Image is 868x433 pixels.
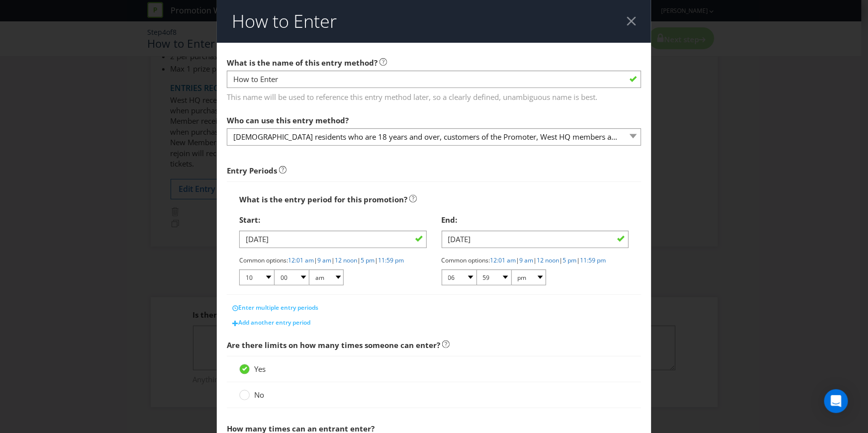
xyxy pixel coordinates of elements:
span: | [314,256,317,264]
div: Start: [239,210,426,230]
a: 5 pm [563,256,577,264]
span: Enter multiple entry periods [238,303,318,312]
span: What is the name of this entry method? [227,58,378,68]
span: | [560,256,563,264]
a: 5 pm [361,256,375,264]
a: 12:01 am [288,256,314,264]
span: | [331,256,335,264]
div: End: [442,210,629,230]
a: 12 noon [537,256,560,264]
span: | [375,256,378,264]
strong: Entry Periods [227,166,277,175]
span: No [254,390,264,400]
span: | [516,256,520,264]
span: What is the entry period for this promotion? [239,194,407,204]
input: DD/MM/YY [442,231,629,248]
span: This name will be used to reference this entry method later, so a clearly defined, unambiguous na... [227,88,641,103]
h2: How to Enter [232,11,337,31]
a: 9 am [317,256,331,264]
a: 12 noon [335,256,357,264]
span: Are there limits on how many times someone can enter? [227,340,440,350]
span: Common options: [239,256,288,264]
button: Enter multiple entry periods [227,300,324,315]
a: 12:01 am [490,256,516,264]
span: | [357,256,361,264]
button: Add another entry period [227,315,316,330]
span: Yes [254,364,266,374]
span: Common options: [442,256,490,264]
span: | [534,256,537,264]
div: Open Intercom Messenger [824,389,848,413]
a: 11:59 pm [378,256,404,264]
span: Who can use this entry method? [227,115,349,125]
span: Add another entry period [238,318,310,327]
input: DD/MM/YY [239,231,426,248]
a: 9 am [520,256,534,264]
span: | [577,256,580,264]
a: 11:59 pm [580,256,606,264]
